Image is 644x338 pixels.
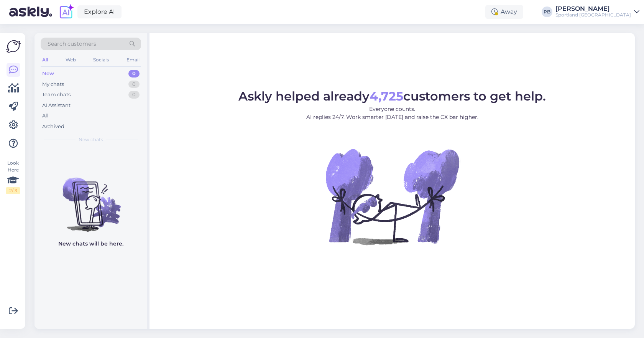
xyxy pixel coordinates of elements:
img: No Chat active [323,127,461,265]
span: Askly helped already customers to get help. [238,89,546,104]
div: [PERSON_NAME] [555,6,631,12]
div: All [42,112,49,120]
p: New chats will be here. [58,240,123,248]
div: 0 [128,91,140,99]
div: New [42,70,54,77]
div: Email [125,55,141,65]
div: PB [542,7,552,17]
b: 4,725 [370,89,403,104]
div: 0 [128,81,140,88]
div: AI Assistant [42,102,71,109]
div: All [41,55,49,65]
img: No chats [34,164,147,233]
div: Team chats [42,91,71,99]
div: Web [64,55,77,65]
div: Socials [92,55,110,65]
div: Sportland [GEOGRAPHIC_DATA] [555,12,631,18]
div: Look Here [6,160,20,194]
div: Archived [42,123,64,130]
img: explore-ai [58,4,74,20]
img: Askly Logo [6,39,21,54]
div: My chats [42,81,64,88]
span: New chats [79,136,103,143]
a: [PERSON_NAME]Sportland [GEOGRAPHIC_DATA] [555,6,639,18]
div: Away [485,5,523,19]
a: Explore AI [77,5,122,18]
div: 2 / 3 [6,187,20,194]
div: 0 [128,70,140,77]
p: Everyone counts. AI replies 24/7. Work smarter [DATE] and raise the CX bar higher. [238,105,546,121]
span: Search customers [48,40,96,48]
